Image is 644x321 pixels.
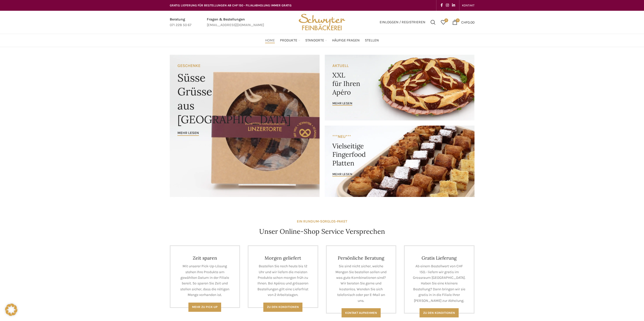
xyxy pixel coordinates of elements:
[377,17,428,27] a: Einloggen / Registrieren
[456,18,460,22] span: 0
[428,17,438,27] a: Suchen
[438,17,448,27] div: Meine Wunschliste
[325,55,474,120] a: Banner link
[192,305,218,309] span: Mehr zu Pick-Up
[332,35,360,46] a: Häufige Fragen
[207,17,264,28] a: Infobox link
[265,38,275,43] span: Home
[170,55,320,197] a: Banner link
[420,308,459,317] a: Zu den konditionen
[461,20,468,24] span: CHF
[325,126,474,197] a: Banner link
[178,263,232,298] p: Mit unserer Pick-Up-Lösung stehen Ihre Produkte am gewählten Datum in der Filiale bereit. So spar...
[439,2,444,9] a: Facebook social link
[170,17,191,28] a: Infobox link
[462,4,474,7] span: KONTAKT
[280,35,300,46] a: Produkte
[334,255,388,261] h4: Persönliche Beratung
[280,38,297,43] span: Produkte
[178,255,232,261] h4: Zeit sparen
[332,38,360,43] span: Häufige Fragen
[423,311,455,315] span: Zu den konditionen
[365,38,379,43] span: Stellen
[167,35,477,46] div: Main navigation
[365,35,379,46] a: Stellen
[342,308,381,317] a: Kontakt aufnehmen
[412,263,466,304] p: Ab einem Bestellwert von CHF 150.- liefern wir gratis im Grossraum [GEOGRAPHIC_DATA]. Haben Sie e...
[305,35,327,46] a: Standorte
[412,255,466,261] h4: Gratis Lieferung
[259,227,385,236] h4: Unser Online-Shop Service Versprechen
[444,2,450,9] a: Instagram social link
[267,305,299,309] span: Zu den Konditionen
[461,20,474,24] bdi: 0.00
[188,303,221,312] a: Mehr zu Pick-Up
[380,20,425,24] span: Einloggen / Registrieren
[334,263,388,304] p: Sie sind nicht sicher, welche Mengen Sie bestellen sollen und was gute Kombinationen sind? Wir be...
[256,255,310,261] h4: Morgen geliefert
[345,311,377,315] span: Kontakt aufnehmen
[263,303,302,312] a: Zu den Konditionen
[297,20,347,24] a: Site logo
[462,0,474,10] a: KONTAKT
[459,0,477,10] div: Secondary navigation
[450,17,477,27] a: 0 CHF0.00
[438,17,448,27] a: 0
[305,38,324,43] span: Standorte
[256,263,310,298] p: Bestellen Sie noch heute bis 12 Uhr und wir liefern die meisten Produkte schon morgen früh zu Ihn...
[444,18,448,22] span: 0
[170,4,292,7] span: GRATIS LIEFERUNG FÜR BESTELLUNGEN AB CHF 150 - FILIALABHOLUNG IMMER GRATIS
[265,35,275,46] a: Home
[450,2,457,9] a: Linkedin social link
[297,11,347,34] img: Bäckerei Schwyter
[297,219,347,224] strong: EIN RUNDUM-SORGLOS-PAKET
